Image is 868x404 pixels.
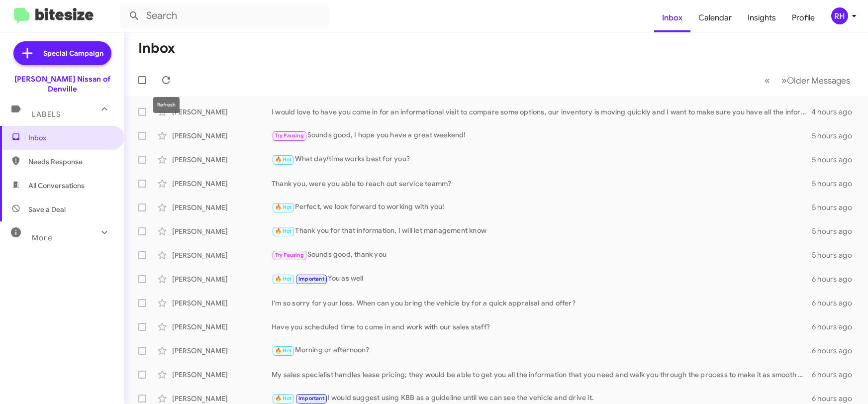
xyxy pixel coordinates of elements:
[298,276,324,282] span: Important
[172,107,272,117] div: [PERSON_NAME]
[28,133,113,143] span: Inbox
[153,97,180,113] div: Refresh
[272,130,812,141] div: Sounds good, I hope you have a great weekend!
[759,70,776,91] button: Previous
[172,226,272,236] div: [PERSON_NAME]
[172,179,272,189] div: [PERSON_NAME]
[43,48,103,58] span: Special Campaign
[784,3,823,32] a: Profile
[812,322,860,332] div: 6 hours ago
[32,110,61,119] span: Labels
[812,274,860,284] div: 6 hours ago
[272,370,812,380] div: My sales specialist handles lease pricing; they would be able to get you all the information that...
[812,226,860,236] div: 5 hours ago
[781,74,787,87] span: »
[172,346,272,356] div: [PERSON_NAME]
[275,252,304,258] span: Try Pausing
[812,155,860,165] div: 5 hours ago
[775,70,856,91] button: Next
[272,393,812,404] div: I would suggest using KBB as a guideline until we can see the vehicle and drive it.
[172,131,272,141] div: [PERSON_NAME]
[172,394,272,404] div: [PERSON_NAME]
[272,273,812,285] div: You as well
[654,3,690,32] a: Inbox
[32,233,52,242] span: More
[812,370,860,380] div: 6 hours ago
[272,298,812,308] div: I'm so sorry for your loss. When can you bring the vehicle by for a quick appraisal and offer?
[765,74,770,87] span: «
[272,154,812,165] div: What day/time works best for you?
[138,40,175,56] h1: Inbox
[275,156,292,163] span: 🔥 Hot
[812,298,860,308] div: 6 hours ago
[275,276,292,282] span: 🔥 Hot
[28,204,66,214] span: Save a Deal
[275,347,292,354] span: 🔥 Hot
[172,202,272,212] div: [PERSON_NAME]
[298,395,324,402] span: Important
[172,322,272,332] div: [PERSON_NAME]
[831,7,848,24] div: RH
[272,345,812,356] div: Morning or afternoon?
[272,179,812,189] div: Thank you, were you able to reach out service teamm?
[812,202,860,212] div: 5 hours ago
[272,202,812,213] div: Perfect, we look forward to working with you!
[28,181,85,191] span: All Conversations
[759,70,856,91] nav: Page navigation example
[812,250,860,260] div: 5 hours ago
[275,228,292,234] span: 🔥 Hot
[172,370,272,380] div: [PERSON_NAME]
[272,225,812,237] div: Thank you for that information, I will let management know
[812,346,860,356] div: 6 hours ago
[272,249,812,261] div: Sounds good, thank you
[13,41,111,65] a: Special Campaign
[811,107,860,117] div: 4 hours ago
[823,7,857,24] button: RH
[812,131,860,141] div: 5 hours ago
[272,107,811,117] div: I would love to have you come in for an informational visit to compare some options, our inventor...
[812,179,860,189] div: 5 hours ago
[787,75,850,86] span: Older Messages
[812,394,860,404] div: 6 hours ago
[172,274,272,284] div: [PERSON_NAME]
[690,3,740,32] a: Calendar
[172,298,272,308] div: [PERSON_NAME]
[275,395,292,402] span: 🔥 Hot
[120,4,329,28] input: Search
[272,322,812,332] div: Have you scheduled time to come in and work with our sales staff?
[275,132,304,139] span: Try Pausing
[172,155,272,165] div: [PERSON_NAME]
[275,204,292,210] span: 🔥 Hot
[28,157,113,167] span: Needs Response
[172,250,272,260] div: [PERSON_NAME]
[740,3,784,32] a: Insights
